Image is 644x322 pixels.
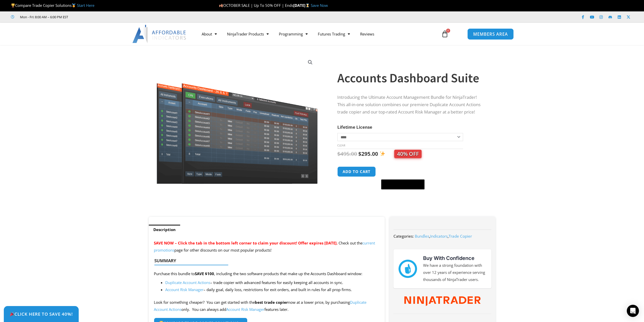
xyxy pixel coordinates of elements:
span: SAVE NOW – Click the tab in the bottom left corner to claim your discount! Offer expires [DATE]. [154,240,338,245]
strong: best trade copier [255,300,288,305]
img: 🏆 [11,4,15,7]
a: View full-screen image gallery [306,58,315,67]
span: MEMBERS AREA [473,32,508,36]
h4: Summary [154,258,375,263]
span: Click Here to save 40%! [10,312,73,316]
a: Clear options [337,144,345,147]
a: Reviews [355,28,379,40]
li: – trade copier with advanced features for easily keeping all accounts in sync. [165,279,380,286]
a: Account Risk Manager [165,287,203,292]
span: Compare Trade Copier Solutions [11,3,94,8]
p: Check out the page for other discounts on our most popular products! [154,240,380,254]
span: OCTOBER SALE | Up To 50% OFF | Ends [219,3,293,8]
img: 🍂 [219,4,223,7]
iframe: Secure express checkout frame [380,166,426,178]
a: About [197,28,222,40]
a: Duplicate Account Actions [165,280,210,285]
strong: [DATE] [293,3,311,8]
span: 0 [446,29,450,33]
a: Description [149,225,180,235]
bdi: 495.00 [337,150,357,157]
p: Introducing the Ultimate Account Management Bundle for NinjaTrader! This all-in-one solution comb... [337,94,485,116]
img: mark thumbs good 43913 | Affordable Indicators – NinjaTrader [399,260,417,278]
p: We have a strong foundation with over 12 years of experience serving thousands of NinjaTrader users. [423,262,486,283]
a: 0 [434,27,456,41]
a: Indicators [430,234,448,239]
span: Categories: [393,234,414,239]
h1: Accounts Dashboard Suite [337,69,485,87]
img: ⌛ [306,4,309,7]
a: Programming [274,28,313,40]
li: – daily goal, daily loss, restrictions for exit orders, and built in rules for all prop firms. [165,286,380,293]
a: MEMBERS AREA [467,28,514,40]
span: $ [358,150,361,157]
h3: Buy With Confidence [423,254,486,262]
span: $ [337,150,340,157]
nav: Menu [197,28,435,40]
a: Trade Copier [449,234,472,239]
button: Add to cart [337,166,376,177]
label: Lifetime License [337,124,372,130]
img: LogoAI | Affordable Indicators – NinjaTrader [132,25,187,43]
a: Bundles [415,234,429,239]
img: 🎉 [10,312,14,316]
img: NinjaTrader Wordmark color RGB | Affordable Indicators – NinjaTrader [404,296,481,306]
bdi: 295.00 [358,150,378,157]
a: Start Here [77,3,94,8]
span: Mon - Fri: 8:00 AM – 6:00 PM EST [19,14,68,20]
button: Buy with GPay [381,179,425,190]
span: , , [415,234,472,239]
a: Futures Trading [313,28,355,40]
iframe: PayPal Message 1 [337,193,485,197]
p: Look for something cheaper? You can get started with the now at a lower price, by purchasing only... [154,299,380,313]
img: 🥇 [72,4,76,7]
img: ✨ [380,151,385,156]
a: 🎉Click Here to save 40%! [4,306,79,322]
iframe: Customer reviews powered by Trustpilot [75,14,151,20]
div: Open Intercom Messenger [627,305,639,317]
a: Save Now [311,3,328,8]
a: NinjaTrader Products [222,28,274,40]
p: Purchase this bundle to , including the two software products that make up the Accounts Dashboard... [154,270,380,277]
strong: SAVE $100 [195,271,214,276]
span: 40% OFF [394,150,422,158]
